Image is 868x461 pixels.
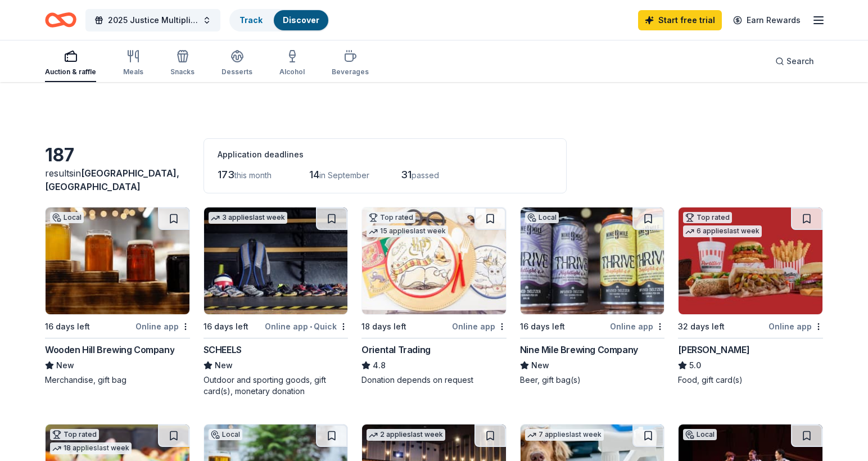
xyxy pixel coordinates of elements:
[265,319,348,333] div: Online app Quick
[683,429,717,440] div: Local
[525,429,604,441] div: 7 applies last week
[215,359,233,372] span: New
[768,319,823,333] div: Online app
[45,320,90,333] div: 16 days left
[367,212,415,223] div: Top rated
[361,374,507,386] div: Donation depends on request
[279,67,305,76] div: Alcohol
[683,212,732,223] div: Top rated
[367,225,448,237] div: 15 applies last week
[45,343,174,356] div: Wooden Hill Brewing Company
[218,148,553,161] div: Application deadlines
[683,225,762,237] div: 6 applies last week
[362,207,506,314] img: Image for Oriental Trading
[204,207,348,314] img: Image for SCHEELS
[525,212,559,223] div: Local
[204,320,248,333] div: 16 days left
[309,169,319,180] span: 14
[678,374,823,386] div: Food, gift card(s)
[135,319,190,333] div: Online app
[204,343,242,356] div: SCHEELS
[45,144,190,166] div: 187
[239,15,263,25] a: Track
[234,170,272,180] span: this month
[679,207,822,314] img: Image for Portillo's
[521,207,664,314] img: Image for Nine Mile Brewing Company
[209,212,287,224] div: 3 applies last week
[123,45,143,82] button: Meals
[221,45,252,82] button: Desserts
[332,67,369,76] div: Beverages
[229,9,329,31] button: TrackDiscover
[610,319,664,333] div: Online app
[45,374,190,386] div: Merchandise, gift bag
[520,374,665,386] div: Beer, gift bag(s)
[50,212,84,223] div: Local
[678,207,823,386] a: Image for Portillo'sTop rated6 applieslast week32 days leftOnline app[PERSON_NAME]5.0Food, gift c...
[520,343,638,356] div: Nine Mile Brewing Company
[520,207,665,386] a: Image for Nine Mile Brewing CompanyLocal16 days leftOnline appNine Mile Brewing CompanyNewBeer, g...
[361,343,431,356] div: Oriental Trading
[108,13,198,27] span: 2025 Justice Multiplied Gala
[310,322,312,331] span: •
[531,359,549,372] span: New
[45,67,96,76] div: Auction & raffle
[412,170,439,180] span: passed
[170,45,195,82] button: Snacks
[678,320,725,333] div: 32 days left
[218,169,234,180] span: 173
[452,319,507,333] div: Online app
[46,207,189,314] img: Image for Wooden Hill Brewing Company
[45,168,179,192] span: in
[56,359,74,372] span: New
[401,169,412,180] span: 31
[319,170,369,180] span: in September
[279,45,305,82] button: Alcohol
[204,374,349,397] div: Outdoor and sporting goods, gift card(s), monetary donation
[726,10,807,30] a: Earn Rewards
[520,320,565,333] div: 16 days left
[638,10,722,30] a: Start free trial
[85,9,220,31] button: 2025 Justice Multiplied Gala
[283,15,319,25] a: Discover
[361,207,507,386] a: Image for Oriental TradingTop rated15 applieslast week18 days leftOnline appOriental Trading4.8Do...
[45,166,190,193] div: results
[45,45,96,82] button: Auction & raffle
[45,7,76,33] a: Home
[204,207,349,397] a: Image for SCHEELS3 applieslast week16 days leftOnline app•QuickSCHEELSNewOutdoor and sporting goo...
[50,429,99,440] div: Top rated
[361,320,406,333] div: 18 days left
[50,442,132,454] div: 18 applies last week
[45,207,190,386] a: Image for Wooden Hill Brewing CompanyLocal16 days leftOnline appWooden Hill Brewing CompanyNewMer...
[766,50,823,73] button: Search
[332,45,369,82] button: Beverages
[123,67,143,76] div: Meals
[367,429,445,441] div: 2 applies last week
[678,343,749,356] div: [PERSON_NAME]
[373,359,386,372] span: 4.8
[221,67,252,76] div: Desserts
[689,359,701,372] span: 5.0
[209,429,242,440] div: Local
[786,55,814,68] span: Search
[45,168,179,192] span: [GEOGRAPHIC_DATA], [GEOGRAPHIC_DATA]
[170,67,195,76] div: Snacks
